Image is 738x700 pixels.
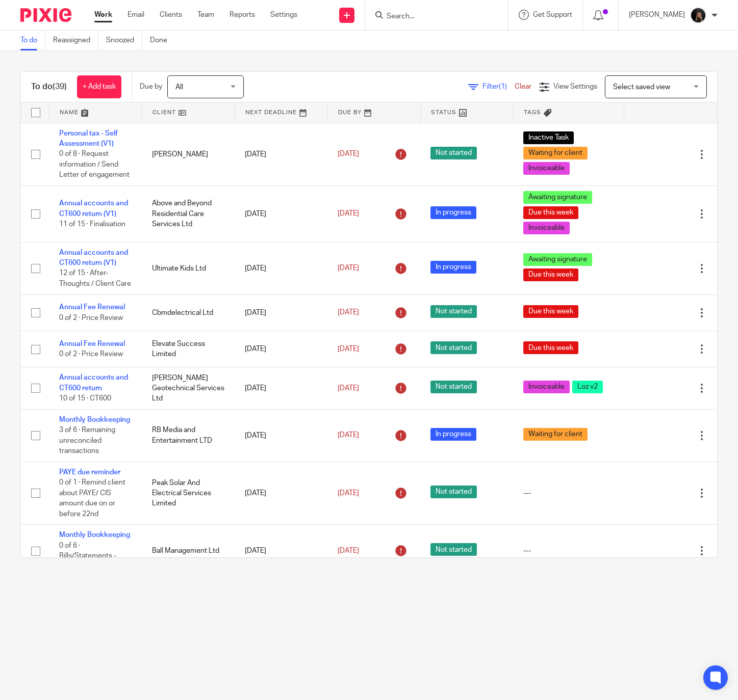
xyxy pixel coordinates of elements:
[59,469,120,476] a: PAYE due reminder
[59,351,123,358] span: 0 of 2 · Price Review
[20,31,45,50] a: To do
[523,131,574,144] span: Inactive Task
[142,462,235,525] td: Peak Solar And Electrical Services Limited
[31,82,67,92] h1: To do
[142,525,235,577] td: Ball Management Ltd
[59,270,131,288] span: 12 of 15 · After-Thoughts / Client Care
[142,331,235,367] td: Elevate Success Limited
[338,210,359,218] span: [DATE]
[142,294,235,331] td: Cbmdelectrical Ltd
[142,409,235,462] td: RB Media and Entertainment LTD
[523,381,570,393] span: Invoiceable
[235,185,327,242] td: [DATE]
[235,331,327,367] td: [DATE]
[59,304,125,311] a: Annual Fee Renewal
[59,221,125,228] span: 11 of 15 · Finalisation
[142,123,235,185] td: [PERSON_NAME]
[523,488,614,498] div: ---
[430,381,477,393] span: Not started
[499,83,507,90] span: (1)
[59,200,128,217] a: Annual accounts and CT600 return (V1)
[235,367,327,409] td: [DATE]
[523,222,570,234] span: Invoiceable
[235,409,327,462] td: [DATE]
[482,83,515,90] span: Filter
[59,542,116,570] span: 0 of 6 · Bills/Statements - Data Capture
[523,147,588,159] span: Waiting for client
[523,162,570,175] span: Invoiceable
[338,309,359,316] span: [DATE]
[386,12,477,21] input: Search
[235,123,327,185] td: [DATE]
[160,10,182,20] a: Clients
[523,428,588,441] span: Waiting for client
[59,395,111,402] span: 10 of 15 · CT600
[230,10,255,20] a: Reports
[53,31,98,50] a: Reassigned
[430,341,477,354] span: Not started
[338,547,359,554] span: [DATE]
[629,10,685,20] p: [PERSON_NAME]
[523,253,592,266] span: Awaiting signature
[140,82,162,92] p: Due by
[430,261,476,274] span: In progress
[523,546,614,556] div: ---
[175,84,183,91] span: All
[523,206,578,219] span: Due this week
[553,83,597,90] span: View Settings
[338,385,359,392] span: [DATE]
[197,10,214,20] a: Team
[59,531,130,539] a: Monthly Bookkeeping
[533,11,572,18] span: Get Support
[59,426,115,454] span: 3 of 6 · Remaining unreconciled transactions
[150,31,175,50] a: Done
[235,525,327,577] td: [DATE]
[59,374,128,391] a: Annual accounts and CT600 return
[613,84,670,91] span: Select saved view
[235,462,327,525] td: [DATE]
[59,340,125,347] a: Annual Fee Renewal
[338,490,359,497] span: [DATE]
[142,185,235,242] td: Above and Beyond Residential Care Services Ltd
[430,206,476,219] span: In progress
[524,110,541,115] span: Tags
[338,150,359,157] span: [DATE]
[106,31,142,50] a: Snoozed
[59,416,130,423] a: Monthly Bookkeeping
[59,150,130,178] span: 0 of 8 · Request information / Send Letter of engagement
[430,486,477,498] span: Not started
[59,130,118,147] a: Personal tax - Self Assessment (V1)
[430,543,477,556] span: Not started
[338,345,359,353] span: [DATE]
[20,8,71,22] img: Pixie
[338,265,359,272] span: [DATE]
[523,191,592,204] span: Awaiting signature
[523,305,578,318] span: Due this week
[430,147,477,159] span: Not started
[142,367,235,409] td: [PERSON_NAME] Geotechnical Services Ltd
[430,428,476,441] span: In progress
[53,83,67,91] span: (39)
[235,242,327,294] td: [DATE]
[338,432,359,439] span: [DATE]
[270,10,297,20] a: Settings
[523,341,578,354] span: Due this week
[572,381,603,393] span: Loz v2
[59,314,123,321] span: 0 of 2 · Price Review
[59,479,125,518] span: 0 of 1 · Remind client about PAYE/ CIS amount due on or before 22nd
[515,83,531,90] a: Clear
[59,249,128,266] a: Annual accounts and CT600 return (V1)
[128,10,144,20] a: Email
[142,242,235,294] td: Ultimate Kids Ltd
[430,305,477,318] span: Not started
[94,10,112,20] a: Work
[235,294,327,331] td: [DATE]
[523,268,578,281] span: Due this week
[690,7,706,23] img: 455A9867.jpg
[77,75,121,98] a: + Add task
